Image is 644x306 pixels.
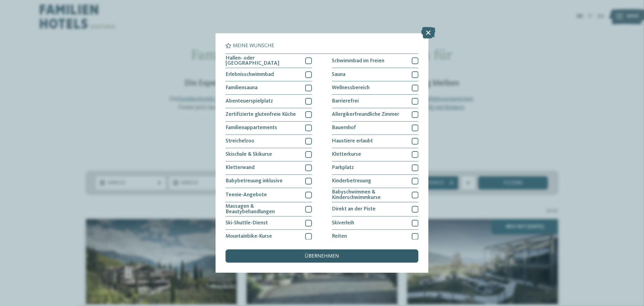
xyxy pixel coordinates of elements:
span: Skischule & Skikurse [226,152,272,157]
span: Bauernhof [332,125,356,131]
span: Familiensauna [226,85,258,91]
span: Zertifizierte glutenfreie Küche [226,112,296,117]
span: Mountainbike-Kurse [226,234,272,239]
span: Familienappartements [226,125,277,131]
span: Schwimmbad im Freien [332,58,385,64]
span: Massagen & Beautybehandlungen [226,204,300,214]
span: Streichelzoo [226,138,254,144]
span: Kinderbetreuung [332,178,371,184]
span: Parkplatz [332,165,354,171]
span: Teenie-Angebote [226,192,267,198]
span: Reiten [332,234,347,239]
span: Kletterkurse [332,152,361,157]
span: Kletterwand [226,165,255,171]
span: Erlebnisschwimmbad [226,72,274,77]
span: Allergikerfreundliche Zimmer [332,112,399,117]
span: Sauna [332,72,346,77]
span: Haustiere erlaubt [332,138,373,144]
span: Skiverleih [332,220,354,226]
span: Direkt an der Piste [332,207,376,212]
span: übernehmen [305,254,339,259]
span: Meine Wünsche [233,43,274,49]
span: Wellnessbereich [332,85,370,91]
span: Ski-Shuttle-Dienst [226,220,268,226]
span: Babybetreuung inklusive [226,178,283,184]
span: Barrierefrei [332,99,359,104]
span: Hallen- oder [GEOGRAPHIC_DATA] [226,56,300,66]
span: Babyschwimmen & Kinderschwimmkurse [332,190,407,200]
span: Abenteuerspielplatz [226,99,273,104]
